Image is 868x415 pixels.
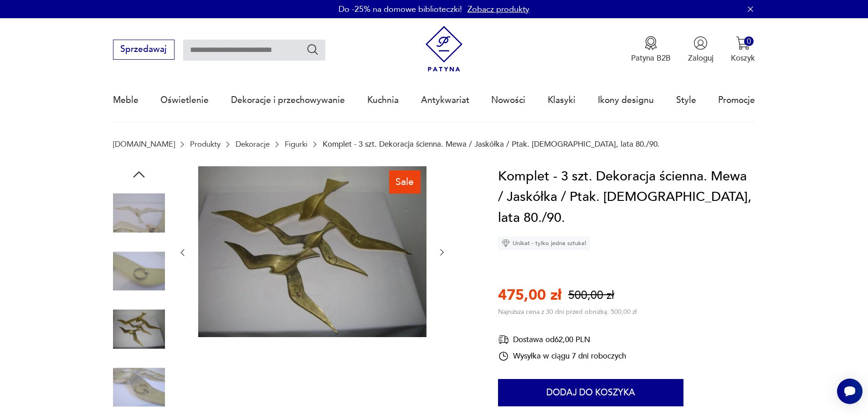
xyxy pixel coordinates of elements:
p: Do -25% na domowe biblioteczki! [339,4,462,15]
img: Zdjęcie produktu Komplet - 3 szt. Dekoracja ścienna. Mewa / Jaskółka / Ptak. Niemcy, lata 80./90. [113,245,165,297]
img: Ikonka użytkownika [693,36,708,50]
p: Komplet - 3 szt. Dekoracja ścienna. Mewa / Jaskółka / Ptak. [DEMOGRAPHIC_DATA], lata 80./90. [323,140,660,149]
a: Antykwariat [421,79,469,121]
a: Figurki [285,140,308,149]
img: Ikona diamentu [502,239,510,247]
img: Patyna - sklep z meblami i dekoracjami vintage [421,26,467,72]
div: 0 [744,36,754,46]
button: Dodaj do koszyka [498,379,683,406]
a: Nowości [491,79,525,121]
a: Oświetlenie [160,79,209,121]
a: Dekoracje i przechowywanie [231,79,345,121]
a: Zobacz produkty [467,4,529,15]
p: Koszyk [731,53,755,63]
button: Zaloguj [688,36,714,63]
img: Ikona koszyka [736,36,750,50]
img: Zdjęcie produktu Komplet - 3 szt. Dekoracja ścienna. Mewa / Jaskółka / Ptak. Niemcy, lata 80./90. [113,361,165,413]
div: Dostawa od 62,00 PLN [498,334,626,345]
a: Ikony designu [598,79,654,121]
a: Meble [113,79,139,121]
a: Dekoracje [236,140,270,149]
h1: Komplet - 3 szt. Dekoracja ścienna. Mewa / Jaskółka / Ptak. [DEMOGRAPHIC_DATA], lata 80./90. [498,166,755,229]
a: Promocje [718,79,755,121]
iframe: Smartsupp widget button [837,379,863,404]
img: Ikona medalu [644,36,658,50]
a: Sprzedawaj [113,46,175,54]
p: Patyna B2B [631,53,671,63]
div: Sale [389,170,421,193]
p: Najniższa cena z 30 dni przed obniżką: 500,00 zł [498,307,637,316]
a: Style [676,79,696,121]
img: Ikona dostawy [498,334,509,345]
p: 500,00 zł [568,287,614,303]
p: Zaloguj [688,53,714,63]
img: Zdjęcie produktu Komplet - 3 szt. Dekoracja ścienna. Mewa / Jaskółka / Ptak. Niemcy, lata 80./90. [113,187,165,239]
img: Zdjęcie produktu Komplet - 3 szt. Dekoracja ścienna. Mewa / Jaskółka / Ptak. Niemcy, lata 80./90. [198,166,426,338]
img: Zdjęcie produktu Komplet - 3 szt. Dekoracja ścienna. Mewa / Jaskółka / Ptak. Niemcy, lata 80./90. [113,303,165,355]
div: Wysyłka w ciągu 7 dni roboczych [498,351,626,362]
p: 475,00 zł [498,285,561,305]
a: Kuchnia [367,79,399,121]
button: Szukaj [306,43,319,56]
a: [DOMAIN_NAME] [113,140,175,149]
button: Patyna B2B [631,36,671,63]
a: Ikona medaluPatyna B2B [631,36,671,63]
button: 0Koszyk [731,36,755,63]
button: Sprzedawaj [113,40,175,60]
div: Unikat - tylko jedna sztuka! [498,236,590,250]
a: Klasyki [548,79,575,121]
a: Produkty [190,140,221,149]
